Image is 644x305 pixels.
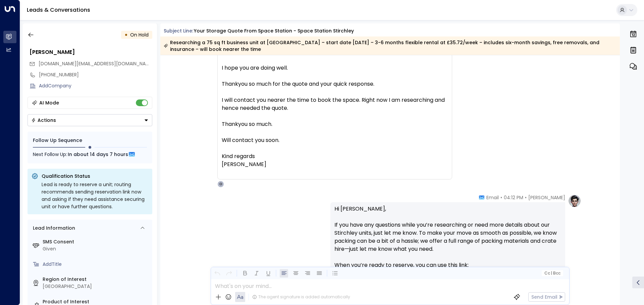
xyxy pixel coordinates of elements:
[42,181,148,210] div: Lead is ready to reserve a unit; routing recommends sending reservation link now and asking if th...
[33,151,147,158] div: Next Follow Up:
[222,136,448,144] div: Will contact you soon.
[525,194,527,201] span: •
[33,137,147,144] div: Follow Up Sequence
[252,294,350,300] div: The agent signature is added automatically
[31,225,75,232] div: Lead Information
[222,96,448,112] div: I will contact you nearer the time to book the space. Right now I am researching and hence needed...
[68,151,128,158] span: In about 14 days 7 hours
[164,27,193,34] span: Subject Line:
[541,270,563,277] button: Cc|Bcc
[164,39,616,53] div: Researching a 75 sq ft business unit at [GEOGRAPHIC_DATA] – start date [DATE] – 3-6 months flexib...
[39,71,152,78] div: [PHONE_NUMBER]
[31,117,56,123] div: Actions
[39,99,59,106] div: AI Mode
[222,80,448,88] div: Thankyou so much for the quote and your quick response.
[213,269,221,278] button: Undo
[551,271,552,276] span: |
[130,31,149,38] span: On Hold
[43,283,150,290] div: [GEOGRAPHIC_DATA]
[43,238,150,245] label: SMS Consent
[42,173,148,179] p: Qualification Status
[30,48,152,56] div: [PERSON_NAME]
[222,64,448,72] div: I hope you are doing well.
[28,114,152,126] button: Actions
[39,60,152,67] span: rehaltaranjit.edu@gmail.com
[27,6,90,14] a: Leads & Conversations
[222,152,448,160] div: Kind regards
[222,160,448,168] div: [PERSON_NAME]
[43,245,150,252] div: Given
[39,82,152,89] div: AddCompany
[225,269,233,278] button: Redo
[544,271,560,276] span: Cc Bcc
[528,194,565,201] span: [PERSON_NAME]
[486,194,499,201] span: Email
[217,181,224,187] div: O
[194,27,354,34] div: Your storage quote from Space Station - Space Station Stirchley
[568,194,581,208] img: profile-logo.png
[504,194,523,201] span: 04:12 PM
[500,194,502,201] span: •
[222,120,448,128] div: Thankyou so much.
[39,60,154,67] span: [DOMAIN_NAME][EMAIL_ADDRESS][DOMAIN_NAME]
[43,261,150,268] div: AddTitle
[124,29,128,41] div: •
[28,114,152,126] div: Button group with a nested menu
[43,276,150,283] label: Region of Interest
